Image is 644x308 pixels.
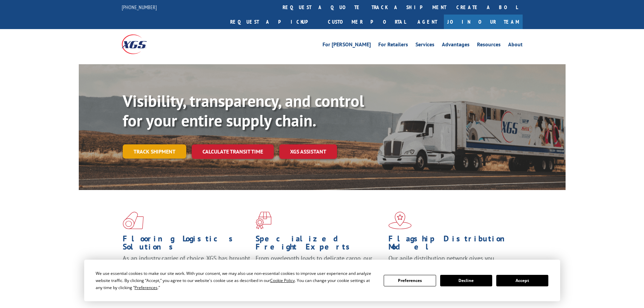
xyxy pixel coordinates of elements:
[256,235,383,254] h1: Specialized Freight Experts
[123,144,186,159] a: Track shipment
[496,275,548,286] button: Accept
[378,42,408,49] a: For Retailers
[225,15,323,29] a: Request a pickup
[384,275,436,286] button: Preferences
[444,15,523,29] a: Join Our Team
[388,235,516,254] h1: Flagship Distribution Model
[411,15,444,29] a: Agent
[123,90,364,131] b: Visibility, transparency, and control for your entire supply chain.
[508,42,523,49] a: About
[123,235,251,254] h1: Flooring Logistics Solutions
[440,275,492,286] button: Decline
[442,42,470,49] a: Advantages
[415,42,434,49] a: Services
[192,144,274,159] a: Calculate transit time
[477,42,501,49] a: Resources
[388,254,513,270] span: Our agile distribution network gives you nationwide inventory management on demand.
[270,278,295,283] span: Cookie Policy
[123,254,250,278] span: As an industry carrier of choice, XGS has brought innovation and dedication to flooring logistics...
[323,42,371,49] a: For [PERSON_NAME]
[279,144,337,159] a: XGS ASSISTANT
[256,212,271,229] img: xgs-icon-focused-on-flooring-red
[388,212,412,229] img: xgs-icon-flagship-distribution-model-red
[323,15,411,29] a: Customer Portal
[84,260,560,301] div: Cookie Consent Prompt
[123,212,144,229] img: xgs-icon-total-supply-chain-intelligence-red
[96,270,376,291] div: We use essential cookies to make our site work. With your consent, we may also use non-essential ...
[122,4,157,10] a: [PHONE_NUMBER]
[135,285,158,290] span: Preferences
[256,254,383,284] p: From overlength loads to delicate cargo, our experienced staff knows the best way to move your fr...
